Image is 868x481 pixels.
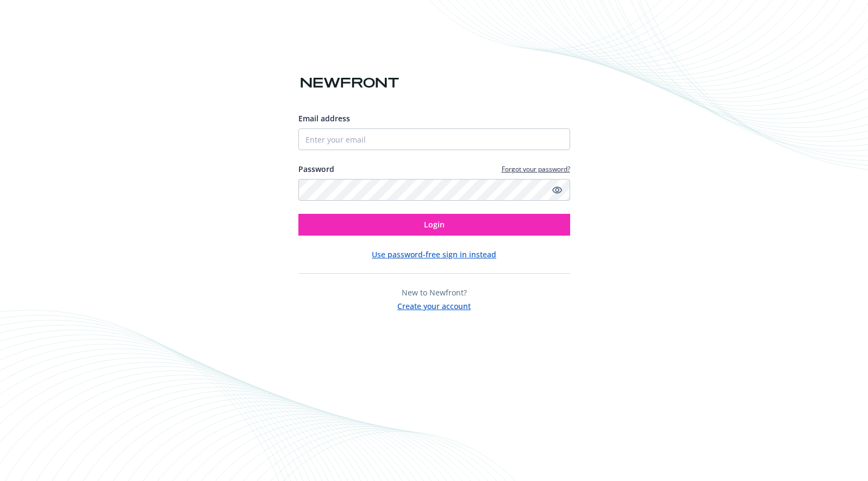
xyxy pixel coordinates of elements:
span: New to Newfront? [402,287,467,298]
a: Show password [551,183,564,196]
button: Create your account [397,298,471,312]
button: Use password-free sign in instead [372,249,496,260]
a: Forgot your password? [502,164,570,174]
button: Login [298,214,570,236]
input: Enter your password [298,179,570,201]
span: Login [424,219,445,230]
input: Enter your email [298,128,570,150]
label: Password [298,163,334,175]
img: Newfront logo [298,73,401,92]
span: Email address [298,113,350,124]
